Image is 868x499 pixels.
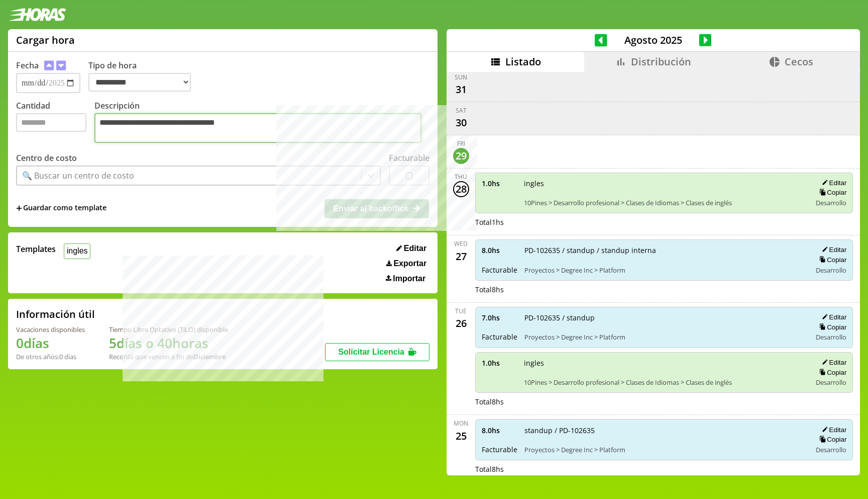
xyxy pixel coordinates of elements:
div: 🔍 Buscar un centro de costo [22,170,134,181]
div: Total 8 hs [475,285,853,294]
div: 25 [453,428,469,444]
label: Centro de costo [16,152,77,163]
select: Tipo de hora [88,73,191,92]
div: Mon [454,419,468,428]
span: PD-102635 / standup [524,313,805,322]
div: De otros años: 0 días [16,352,85,361]
img: logotipo [8,8,66,21]
span: Solicitar Licencia [338,348,404,356]
span: standup / PD-102635 [524,426,805,435]
span: Proyectos > Degree Inc > Platform [524,266,805,275]
span: Desarrollo [816,198,846,207]
span: Editar [404,244,426,253]
span: Facturable [482,445,517,454]
span: Proyectos > Degree Inc > Platform [524,332,805,342]
button: Copiar [816,435,846,444]
div: Wed [454,239,468,248]
span: 1.0 hs [482,179,517,188]
b: Diciembre [193,352,226,361]
div: Fri [457,139,465,148]
input: Cantidad [16,113,86,132]
button: ingles [64,243,90,259]
span: Desarrollo [816,378,846,387]
span: Agosto 2025 [607,33,699,47]
button: Editar [819,313,846,321]
button: Editar [819,179,846,187]
div: Tue [455,307,467,315]
label: Facturable [389,152,429,163]
span: Facturable [482,265,517,275]
span: 1.0 hs [482,358,517,368]
div: Sun [455,73,467,81]
span: Distribución [631,55,691,68]
div: scrollable content [447,72,860,474]
span: 8.0 hs [482,426,517,435]
span: + [16,203,22,214]
div: 31 [453,81,469,98]
span: Cecos [785,55,813,68]
h1: 5 días o 40 horas [109,334,228,352]
span: Desarrollo [816,266,846,275]
div: Total 8 hs [475,464,853,474]
span: 8.0 hs [482,245,517,255]
span: Proyectos > Degree Inc > Platform [524,445,805,454]
button: Editar [819,358,846,367]
button: Exportar [383,259,429,269]
span: Listado [505,55,541,68]
div: Recordá que vencen a fin de [109,352,228,361]
span: ingles [524,179,805,188]
div: 26 [453,315,469,331]
span: PD-102635 / standup / standup interna [524,245,805,255]
div: Tiempo Libre Optativo (TiLO) disponible [109,325,228,334]
span: Desarrollo [816,332,846,342]
label: Tipo de hora [88,60,199,93]
button: Copiar [816,256,846,264]
span: Templates [16,243,56,255]
div: 29 [453,148,469,164]
span: 10Pines > Desarrollo profesional > Clases de Idiomas > Clases de inglés [524,378,805,387]
div: Thu [455,173,467,181]
span: Desarrollo [816,445,846,454]
label: Descripción [94,100,429,145]
span: 7.0 hs [482,313,517,322]
button: Copiar [816,323,846,331]
button: Copiar [816,188,846,197]
h2: Información útil [16,307,95,321]
div: Sat [456,106,467,115]
button: Editar [819,426,846,434]
div: 28 [453,181,469,197]
div: Total 1 hs [475,217,853,227]
button: Editar [819,245,846,254]
button: Solicitar Licencia [325,343,429,361]
textarea: Descripción [94,113,421,143]
button: Editar [393,243,429,254]
span: +Guardar como template [16,203,106,214]
span: ingles [524,358,805,368]
span: 10Pines > Desarrollo profesional > Clases de Idiomas > Clases de inglés [524,198,805,207]
span: Facturable [482,332,517,342]
div: 27 [453,248,469,264]
div: Total 8 hs [475,397,853,406]
h1: 0 días [16,334,85,352]
button: Copiar [816,368,846,377]
span: Exportar [393,259,426,268]
div: 30 [453,115,469,131]
label: Cantidad [16,100,94,145]
span: Importar [393,274,425,283]
label: Fecha [16,60,39,71]
div: Vacaciones disponibles [16,325,85,334]
h1: Cargar hora [16,33,75,47]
